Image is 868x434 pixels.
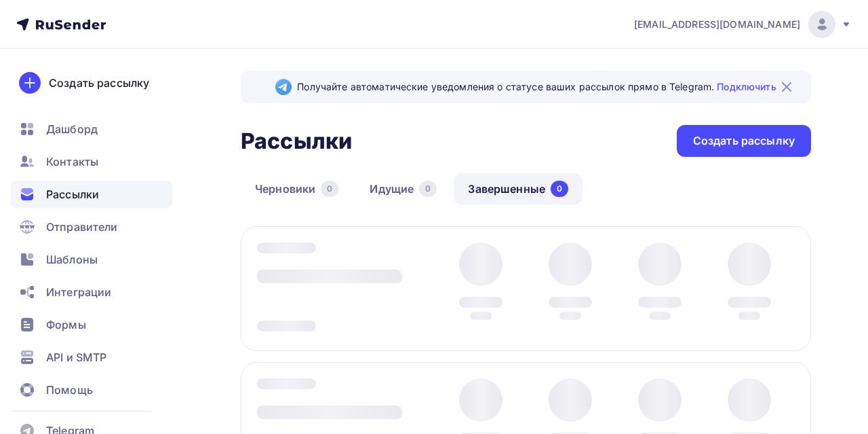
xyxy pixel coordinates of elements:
div: Создать рассылку [693,133,795,149]
span: [EMAIL_ADDRESS][DOMAIN_NAME] [634,18,800,31]
a: Отправители [11,213,172,240]
span: Дашборд [46,121,98,137]
a: Шаблоны [11,246,172,273]
div: 0 [551,181,568,197]
img: Telegram [275,79,292,95]
a: Контакты [11,148,172,175]
span: Шаблоны [46,251,98,268]
a: Дашборд [11,115,172,143]
span: Рассылки [46,186,99,202]
span: Отправители [46,219,118,235]
a: Завершенные0 [454,173,583,204]
a: Подключить [717,81,776,92]
span: API и SMTP [46,349,106,365]
a: [EMAIL_ADDRESS][DOMAIN_NAME] [634,11,852,38]
a: Идущие0 [355,173,451,204]
span: Контакты [46,153,98,170]
span: Формы [46,317,86,333]
h2: Рассылки [241,128,352,155]
a: Рассылки [11,181,172,208]
span: Интеграции [46,284,111,300]
div: Создать рассылку [49,75,149,91]
span: Получайте автоматические уведомления о статусе ваших рассылок прямо в Telegram. [297,80,776,94]
a: Черновики0 [241,173,353,204]
div: 0 [321,181,338,197]
a: Формы [11,311,172,338]
div: 0 [419,181,437,197]
span: Помощь [46,382,93,398]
